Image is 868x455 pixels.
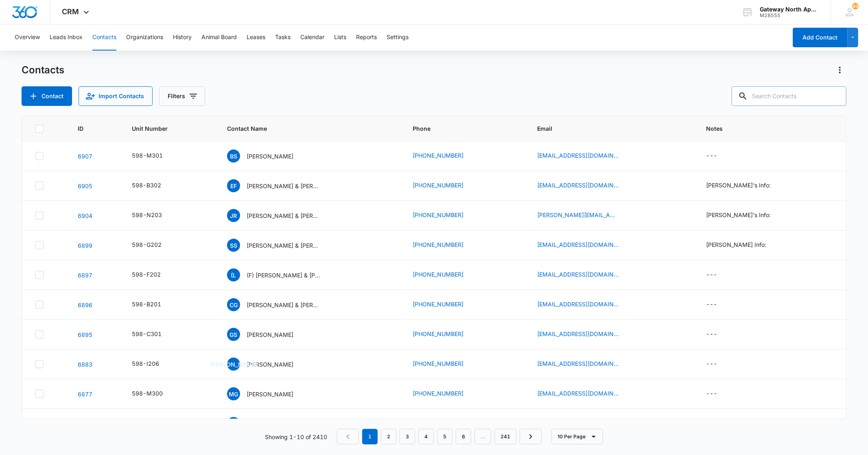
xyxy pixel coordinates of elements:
div: Phone - (303) 591-5405 - Select to Edit Field [413,389,478,399]
a: [PHONE_NUMBER] [413,151,464,160]
div: Unit Number - 598-M300 - Select to Edit Field [132,389,177,399]
button: Leases [247,24,265,51]
div: Phone - (303) 776-0115 - Select to Edit Field [413,151,478,161]
div: --- [706,270,717,280]
div: Contact Name - Rispey Suddeath - Select to Edit Field [227,417,328,430]
a: [PHONE_NUMBER] [413,389,464,398]
div: --- [706,330,717,339]
nav: Pagination [337,429,542,444]
a: [PHONE_NUMBER] [413,240,464,249]
div: Unit Number - 598-B302 - Select to Edit Field [132,181,176,191]
div: 598-N203 [132,211,162,219]
div: notifications count [852,3,859,9]
div: Phone - (720) 400-5632 - Select to Edit Field [413,300,478,310]
div: Notes - Fernando's Info: - Select to Edit Field [706,181,785,191]
div: Notes - Yong Hamilton Info: - Select to Edit Field [706,240,781,250]
span: [PERSON_NAME] [227,358,240,371]
button: Overview [15,24,40,51]
a: Navigate to contact details page for Stephen Skare & Yong Hamilton [78,242,92,249]
span: GS [227,328,240,341]
span: MG [227,387,240,400]
a: Navigate to contact details page for Josh Andersen [78,361,92,368]
button: Lists [334,24,346,51]
div: Unit Number - 598-M301 - Select to Edit Field [132,151,177,161]
div: Phone - (307) 343-0547 - Select to Edit Field [413,240,478,250]
div: Unit Number - 598-G202 - Select to Edit Field [132,240,176,250]
a: [PHONE_NUMBER] [413,211,464,219]
p: [PERSON_NAME] & [PERSON_NAME] [247,241,320,250]
span: CG [227,298,240,311]
button: History [173,24,192,51]
a: Page 6 [456,429,471,444]
button: Contacts [92,24,116,51]
div: Phone - (970) 821-5725 - Select to Edit Field [413,181,478,191]
a: Next Page [520,429,542,444]
button: Tasks [275,24,291,51]
span: EF [227,179,240,192]
button: Calendar [300,24,324,51]
div: Email - milehighsurfacesolutions@hotmail.com - Select to Edit Field [537,359,633,369]
span: Unit Number [132,124,208,133]
div: Notes - - Select to Edit Field [706,359,732,369]
p: Showing 1-10 of 2410 [265,433,327,441]
div: 598-C301 [132,330,162,338]
span: RS [227,417,240,430]
a: [PHONE_NUMBER] [413,181,464,189]
a: [EMAIL_ADDRESS][DOMAIN_NAME] [537,389,619,398]
span: BS [227,149,240,163]
div: Email - briansanc07@hotmail.com - Select to Edit Field [537,151,633,161]
button: Add Contact [22,86,72,106]
p: [PERSON_NAME] [247,390,293,398]
div: Email - markmd01@gmail.com - Select to Edit Field [537,389,633,399]
div: account name [760,6,819,13]
a: Navigate to contact details page for Gonzalo Santos [78,331,92,338]
p: [PERSON_NAME] & [PERSON_NAME] [247,182,320,190]
p: [PERSON_NAME] [247,152,293,160]
button: Actions [833,64,846,77]
div: Unit Number - 598-C301 - Select to Edit Field [132,330,176,339]
a: [EMAIL_ADDRESS][DOMAIN_NAME] [537,330,619,338]
button: Add Contact [793,28,848,47]
input: Search Contacts [732,86,846,106]
button: Settings [387,24,409,51]
div: 598-F202 [132,270,161,279]
div: Email - emmafrench716@gmail.com - Select to Edit Field [537,181,633,191]
div: Phone - (303) 810-3633 - Select to Edit Field [413,359,478,369]
div: Notes - - Select to Edit Field [706,300,732,310]
a: Navigate to contact details page for Mark Gonzales [78,391,92,398]
div: Email - maria.stephh3@gmail.com - Select to Edit Field [537,211,633,220]
a: Navigate to contact details page for Joel Robles III & Maria Martinez [78,212,92,219]
a: Navigate to contact details page for Emma French & Fernando Duarte [78,182,92,189]
div: Unit Number - 598-F202 - Select to Edit Field [132,270,175,280]
div: account id [760,13,819,18]
a: [PHONE_NUMBER] [413,270,464,279]
a: [PHONE_NUMBER] [413,359,464,368]
a: [EMAIL_ADDRESS][DOMAIN_NAME] [537,359,619,368]
span: CRM [62,7,79,16]
div: Phone - (303) 434-8181 - Select to Edit Field [413,330,478,339]
span: SS [227,239,240,252]
span: 93 [852,3,859,9]
div: Notes - - Select to Edit Field [706,389,732,399]
div: Contact Name - Gonzalo Santos - Select to Edit Field [227,328,308,341]
p: [PERSON_NAME] [247,360,293,369]
em: 1 [362,429,378,444]
a: Page 2 [381,429,396,444]
button: Leads Inbox [50,24,83,51]
div: Contact Name - Stephen Skare & Yong Hamilton - Select to Edit Field [227,239,335,252]
a: Page 3 [400,429,415,444]
a: [EMAIL_ADDRESS][DOMAIN_NAME] [537,240,619,249]
a: [EMAIL_ADDRESS][DOMAIN_NAME] [537,151,619,160]
p: (F) [PERSON_NAME] & [PERSON_NAME] & [PERSON_NAME] [247,271,320,279]
p: [PERSON_NAME] [247,330,293,339]
span: Contact Name [227,124,381,133]
span: ID [78,124,101,133]
a: [PERSON_NAME][EMAIL_ADDRESS][DOMAIN_NAME] [537,211,619,219]
div: --- [706,151,717,161]
span: (L [227,268,240,281]
span: Notes [706,124,833,133]
a: Navigate to contact details page for Brian Sanchez [78,153,92,160]
button: Animal Board [201,24,237,51]
div: Contact Name - Brian Sanchez - Select to Edit Field [227,149,308,163]
a: [EMAIL_ADDRESS][DOMAIN_NAME] [537,300,619,308]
